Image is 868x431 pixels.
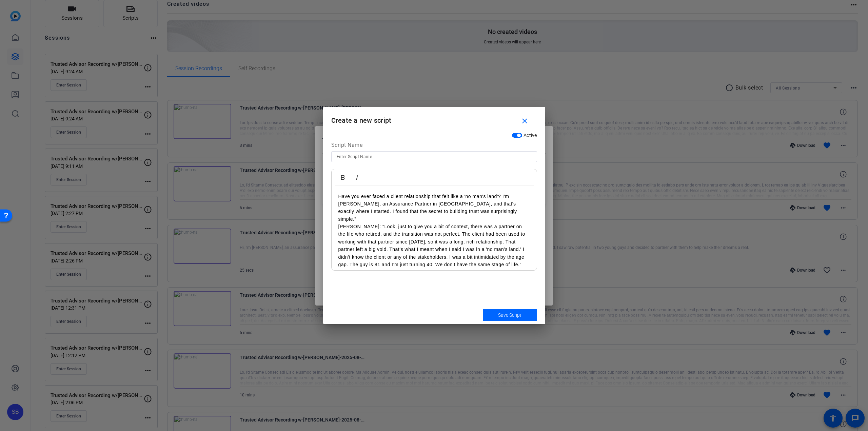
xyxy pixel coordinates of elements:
input: Enter Script Name [337,153,532,161]
p: Have you ever faced a client relationship that felt like a 'no man's land'? I'm [PERSON_NAME], an... [338,193,530,223]
p: SCENE 2: THE STRATEGY OF OVERACHIEVEMENT (0:50-1:55) [338,268,530,276]
h1: Create a new script [323,107,545,129]
span: Active [524,133,537,138]
p: [PERSON_NAME]: "Look, just to give you a bit of context, there was a partner on the file who reti... [338,223,530,268]
mat-icon: close [520,117,529,125]
div: Script Name [331,141,537,151]
button: Bold (Ctrl+B) [336,171,349,184]
span: Save Script [498,312,521,319]
button: Save Script [483,309,537,321]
